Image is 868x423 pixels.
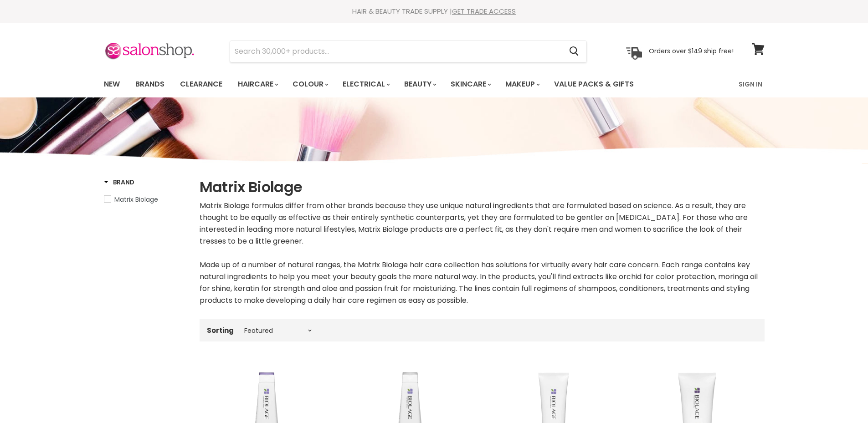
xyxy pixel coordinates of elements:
[397,75,442,94] a: Beauty
[200,200,765,306] div: Matrix Biolage formulas differ from other brands because they use unique natural ingredients that...
[649,47,734,55] p: Orders over $149 ship free!
[200,178,765,197] h1: Matrix Biolage
[128,75,171,94] a: Brands
[498,75,545,94] a: Makeup
[104,178,135,187] h3: Brand
[231,75,284,94] a: Haircare
[173,75,229,94] a: Clearance
[92,7,776,16] div: HAIR & BEAUTY TRADE SUPPLY |
[286,75,334,94] a: Colour
[336,75,395,94] a: Electrical
[97,71,687,97] ul: Main menu
[97,75,127,94] a: New
[207,326,234,334] label: Sorting
[114,195,158,204] span: Matrix Biolage
[562,41,586,62] button: Search
[547,75,641,94] a: Value Packs & Gifts
[104,194,188,204] a: Matrix Biolage
[230,41,587,62] form: Product
[444,75,497,94] a: Skincare
[230,41,562,62] input: Search
[733,75,768,94] a: Sign In
[92,71,776,97] nav: Main
[452,6,516,16] a: GET TRADE ACCESS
